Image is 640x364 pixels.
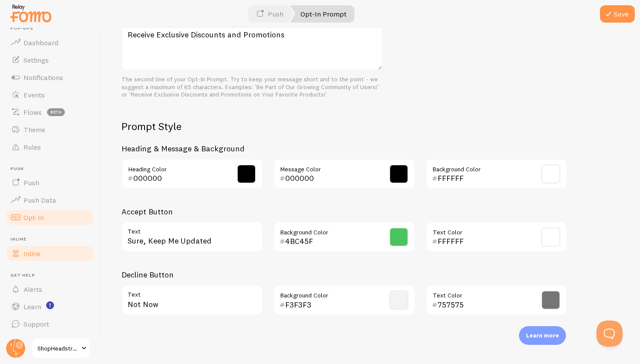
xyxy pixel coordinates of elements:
[24,196,56,204] span: Push Data
[519,326,566,345] div: Learn more
[121,222,263,237] label: Text
[5,51,95,69] a: Settings
[596,321,623,347] iframe: Help Scout Beacon - Open
[5,86,95,104] a: Events
[31,338,90,359] a: ShopHeadstrong
[24,56,49,64] span: Settings
[121,144,567,154] h3: Heading & Message & Background
[5,34,95,51] a: Dashboard
[9,2,53,24] img: fomo-relay-logo-orange.svg
[10,166,95,172] span: Push
[5,121,95,138] a: Theme
[24,302,41,311] span: Learn
[37,343,79,354] span: ShopHeadstrong
[24,143,41,151] span: Rules
[24,285,42,294] span: Alerts
[121,270,567,280] h3: Decline Button
[24,125,45,134] span: Theme
[5,174,95,191] a: Push
[5,245,95,262] a: Inline
[5,315,95,333] a: Support
[5,69,95,86] a: Notifications
[121,120,567,133] h2: Prompt Style
[121,76,383,99] div: The second line of your Opt-In Prompt. Try to keep your message short and to the point - we sugge...
[5,104,95,121] a: Flows beta
[5,281,95,298] a: Alerts
[5,298,95,315] a: Learn
[10,273,95,278] span: Get Help
[24,73,63,82] span: Notifications
[5,209,95,226] a: Opt-In
[47,108,65,116] span: beta
[24,249,40,258] span: Inline
[24,90,45,99] span: Events
[24,213,44,222] span: Opt-In
[526,331,559,340] p: Learn more
[24,108,42,117] span: Flows
[24,178,39,187] span: Push
[121,285,263,300] label: Text
[24,38,58,47] span: Dashboard
[121,207,567,217] h3: Accept Button
[24,320,49,328] span: Support
[10,237,95,242] span: Inline
[5,138,95,156] a: Rules
[5,191,95,209] a: Push Data
[46,301,54,309] svg: <p>Watch New Feature Tutorials!</p>
[10,26,95,31] span: Pop-ups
